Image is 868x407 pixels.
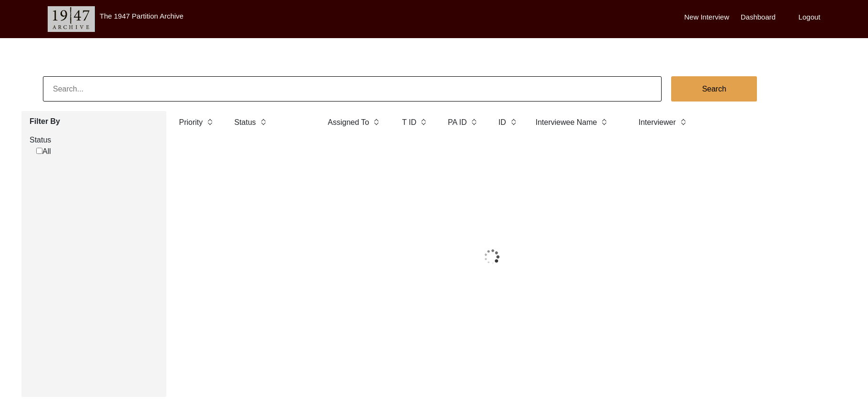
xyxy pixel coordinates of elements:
button: Search [671,76,757,102]
img: 1*9EBHIOzhE1XfMYoKz1JcsQ.gif [456,233,528,281]
label: Logout [798,12,820,23]
label: ID [499,117,506,128]
label: Priority [179,117,203,128]
label: Status [30,134,159,146]
label: The 1947 Partition Archive [100,12,184,20]
img: header-logo.png [48,6,95,32]
img: sort-button.png [510,117,517,127]
label: Interviewer [639,117,676,128]
label: T ID [402,117,417,128]
img: sort-button.png [260,117,266,127]
label: All [36,146,51,157]
img: sort-button.png [420,117,427,127]
input: Search... [43,76,662,102]
img: sort-button.png [206,117,213,127]
img: sort-button.png [470,117,477,127]
label: PA ID [448,117,467,128]
img: sort-button.png [601,117,607,127]
img: sort-button.png [373,117,379,127]
label: Interviewee Name [536,117,597,128]
label: Assigned To [328,117,369,128]
img: sort-button.png [680,117,686,127]
label: Dashboard [741,12,776,23]
label: Status [235,117,256,128]
input: All [36,148,42,154]
label: New Interview [684,12,729,23]
label: Filter By [30,116,159,127]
